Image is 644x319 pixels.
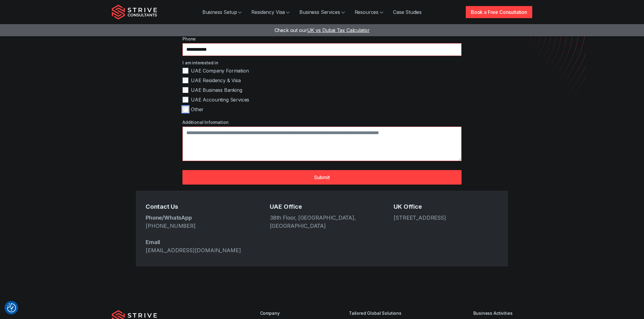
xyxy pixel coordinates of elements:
[146,239,160,245] strong: Email
[112,5,157,20] img: Strive Consultants
[275,27,370,33] a: Check out ourUK vs Dubai Tax Calculator
[191,86,242,94] span: UAE Business Banking
[182,97,188,103] input: UAE Accounting Services
[388,6,427,18] a: Case Studies
[182,170,462,185] button: Submit
[182,87,188,93] input: UAE Business Banking
[349,310,439,316] div: Tailored Global Solutions
[270,203,375,211] h5: UAE Office
[394,214,498,222] address: [STREET_ADDRESS]
[191,67,249,74] span: UAE Company Formation
[191,96,249,103] span: UAE Accounting Services
[191,77,241,84] span: UAE Residency & Visa
[7,303,16,312] button: Consent Preferences
[198,6,247,18] a: Business Setup
[295,6,349,18] a: Business Services
[350,6,388,18] a: Resources
[182,77,188,83] input: UAE Residency & Visa
[473,310,532,316] div: Business Activities
[307,27,370,33] span: UK vs Dubai Tax Calculator
[394,203,498,211] h5: UK Office
[270,214,375,230] address: 38th Floor, [GEOGRAPHIC_DATA], [GEOGRAPHIC_DATA]
[260,310,314,316] div: Company
[466,6,532,18] a: Book a Free Consultation
[146,223,196,229] a: [PHONE_NUMBER]
[182,68,188,74] input: UAE Company Formation
[182,60,462,66] label: I am interested in
[182,119,462,125] label: Additional Information
[182,106,188,112] input: Other
[146,203,250,211] h5: Contact Us
[7,303,16,312] img: Revisit consent button
[191,106,204,113] span: Other
[146,214,192,221] strong: Phone/WhatsApp
[182,36,462,42] label: Phone
[246,6,295,18] a: Residency Visa
[146,247,241,253] a: [EMAIL_ADDRESS][DOMAIN_NAME]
